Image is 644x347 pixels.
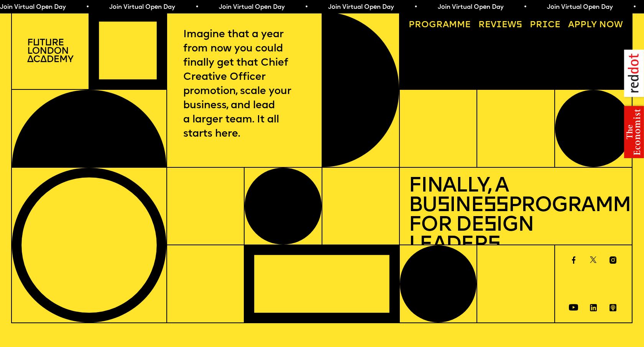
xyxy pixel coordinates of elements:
span: • [524,4,527,10]
span: s [484,215,496,236]
span: • [633,4,636,10]
span: A [568,21,574,30]
span: • [86,4,89,10]
p: Imagine that a year from now you could finally get that Chief Creative Officer promotion, scale y... [183,28,306,142]
span: • [414,4,417,10]
span: • [195,4,199,10]
a: Price [525,17,565,34]
a: Apply now [563,17,627,34]
span: s [488,235,500,255]
a: Programme [404,17,475,34]
span: s [437,196,449,216]
span: ss [483,196,508,216]
h1: Finally, a Bu ine Programme for De ign Leader [409,177,623,255]
a: Reviews [474,17,526,34]
span: • [305,4,308,10]
span: a [443,21,449,30]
